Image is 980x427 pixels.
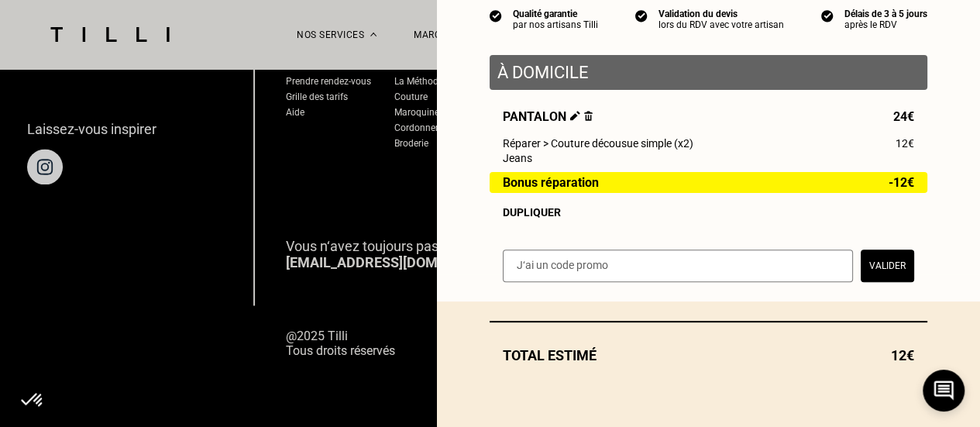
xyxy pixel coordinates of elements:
[658,19,784,30] div: lors du RDV avec votre artisan
[584,111,593,121] img: Supprimer
[861,250,914,282] button: Valider
[896,137,914,150] span: 12€
[503,176,599,189] span: Bonus réparation
[503,152,532,164] span: Jeans
[658,9,784,19] div: Validation du devis
[490,347,927,363] div: Total estimé
[503,250,853,282] input: J‘ai un code promo
[513,9,598,19] div: Qualité garantie
[893,109,914,124] span: 24€
[503,206,914,219] div: Dupliquer
[570,111,580,121] img: Éditer
[821,9,834,22] img: icon list info
[891,347,914,363] span: 12€
[844,9,927,19] div: Délais de 3 à 5 jours
[513,19,598,30] div: par nos artisans Tilli
[503,137,693,150] span: Réparer > Couture décousue simple (x2)
[844,19,927,30] div: après le RDV
[635,9,648,22] img: icon list info
[497,63,920,82] p: À domicile
[490,9,502,22] img: icon list info
[503,109,593,124] span: Pantalon
[889,176,914,189] span: -12€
